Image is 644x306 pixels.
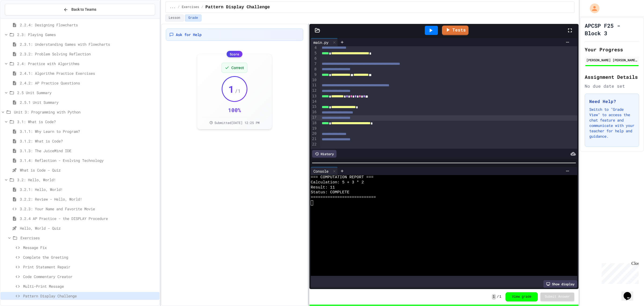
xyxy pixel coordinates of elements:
span: 3.2.3: Your Name and Favorite Movie [20,206,157,212]
span: Pattern Display Challenge [23,293,157,299]
span: Hello, World - Quiz [20,225,157,231]
span: 3.2.2: Review - Hello, World! [20,196,157,202]
div: My Account [584,2,601,15]
span: 3.2.4 AP Practice - the DISPLAY Procedure [20,216,157,221]
span: Exercises [182,5,199,9]
span: Back to Teams [71,7,96,12]
span: Unit 3: Programming with Python [14,109,157,115]
iframe: chat widget [599,261,639,284]
span: 2.4.2: AP Practice Questions [20,80,157,86]
span: Pattern Display Challenge [205,4,270,10]
span: Print Statement Repair [23,264,157,270]
span: 2.4: Practice with Algorithms [17,61,157,66]
h2: Your Progress [585,46,639,53]
button: Back to Teams [5,4,155,15]
span: Complete the Greeting [23,254,157,260]
span: 2.3.2: Problem Solving Reflection [20,51,157,57]
span: 3.1.1: Why Learn to Program? [20,129,157,134]
span: Multi-Print Message [23,283,157,289]
span: 2.2.4: Designing Flowcharts [20,22,157,28]
span: 2.5 Unit Summary [17,90,157,95]
span: 3.1: What is Code? [17,119,157,124]
span: 3.1.3: The JuiceMind IDE [20,148,157,154]
span: 3.1.4: Reflection - Evolving Technology [20,158,157,163]
span: 3.2.1: Hello, World! [20,187,157,192]
span: ... [170,5,176,9]
span: Exercises [20,235,157,241]
span: What is Code - Quiz [20,167,157,173]
span: 2.3: Playing Games [17,32,157,37]
iframe: chat widget [621,284,639,301]
button: Lesson [165,15,184,22]
div: No due date set [585,83,639,89]
p: Switch to "Grade View" to access the chat feature and communicate with your teacher for help and ... [589,107,635,139]
span: 2.3.1: Understanding Games with Flowcharts [20,41,157,47]
span: / [201,5,203,9]
span: 2.4.1: Algorithm Practice Exercises [20,70,157,76]
span: 2.5.1 Unit Summary [20,99,157,105]
h1: APCSP F25 - Block 3 [585,22,639,37]
span: Code Commentary Creator [23,274,157,279]
span: 3.2: Hello, World! [17,177,157,183]
div: Chat with us now!Close [2,2,37,34]
div: [PERSON_NAME] [PERSON_NAME] Alavudin [586,58,638,62]
h2: Assignment Details [585,73,639,81]
span: / [178,5,180,9]
button: Grade [185,15,202,22]
h3: Need Help? [589,98,635,105]
span: Message Fix [23,245,157,250]
span: 3.1.2: What is Code? [20,138,157,144]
